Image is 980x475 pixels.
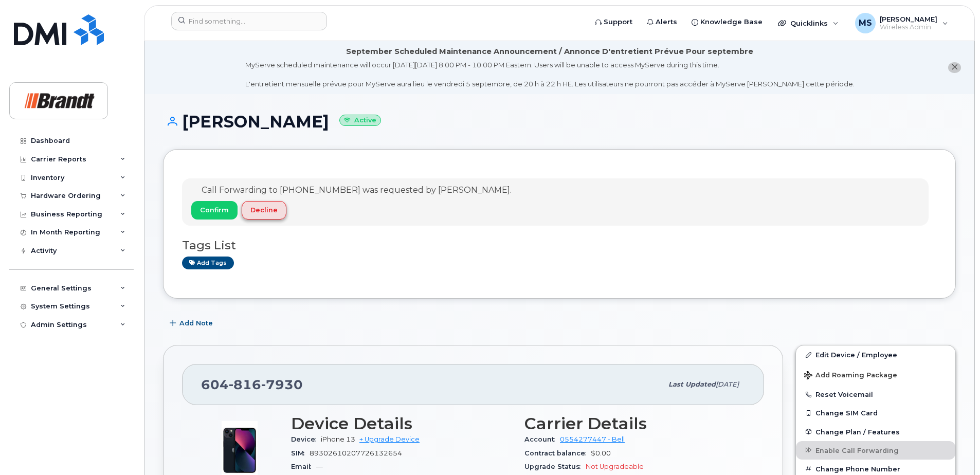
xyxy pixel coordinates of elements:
[339,115,381,126] small: Active
[524,463,586,470] span: Upgrade Status
[261,377,303,392] span: 7930
[242,201,286,220] button: Decline
[668,380,716,388] span: Last updated
[291,435,321,443] span: Device
[229,377,261,392] span: 816
[796,385,955,404] button: Reset Voicemail
[202,185,512,195] span: Call Forwarding to [PHONE_NUMBER] was requested by [PERSON_NAME].
[560,435,625,443] a: 0554277447 - Bell
[591,449,611,457] span: $0.00
[346,46,753,57] div: September Scheduled Maintenance Announcement / Annonce D'entretient Prévue Pour septembre
[586,463,644,470] span: Not Upgradeable
[716,380,739,388] span: [DATE]
[815,446,899,454] span: Enable Call Forwarding
[796,364,955,385] button: Add Roaming Package
[310,449,402,457] span: 89302610207726132654
[796,441,955,460] button: Enable Call Forwarding
[201,377,303,392] span: 604
[291,463,316,470] span: Email
[796,404,955,422] button: Change SIM Card
[815,428,900,435] span: Change Plan / Features
[179,318,213,328] span: Add Note
[182,257,234,269] a: Add tags
[796,345,955,364] a: Edit Device / Employee
[245,60,855,89] div: MyServe scheduled maintenance will occur [DATE][DATE] 8:00 PM - 10:00 PM Eastern. Users will be u...
[321,435,355,443] span: iPhone 13
[804,371,897,381] span: Add Roaming Package
[796,423,955,441] button: Change Plan / Features
[182,239,937,252] h3: Tags List
[359,435,420,443] a: + Upgrade Device
[200,205,229,215] span: Confirm
[163,314,222,333] button: Add Note
[291,449,310,457] span: SIM
[316,463,323,470] span: —
[250,205,278,215] span: Decline
[524,414,746,433] h3: Carrier Details
[163,113,956,131] h1: [PERSON_NAME]
[191,201,238,220] button: Confirm
[291,414,512,433] h3: Device Details
[524,449,591,457] span: Contract balance
[948,62,961,73] button: close notification
[524,435,560,443] span: Account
